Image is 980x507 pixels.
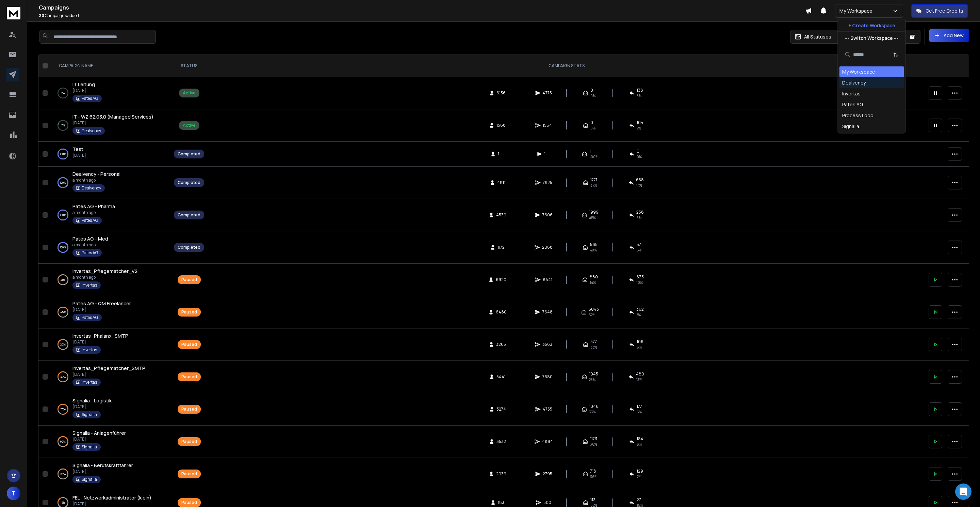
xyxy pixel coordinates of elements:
[72,113,153,120] span: IT - WZ 62.03.0 (Managed Services)
[72,146,83,153] a: Test
[72,365,145,372] a: Invertas_Pflegematcher_SMTP
[72,501,151,507] p: [DATE]
[848,22,895,29] p: + Create Workspace
[590,177,597,183] span: 1771
[842,101,863,108] div: Pates AG
[637,436,643,442] span: 184
[181,342,197,347] div: Paused
[72,113,153,120] a: IT - WZ 62.03.0 (Managed Services)
[637,497,641,503] span: 27
[590,339,597,344] span: 577
[72,178,120,183] p: a month ago
[51,109,170,142] td: 7%IT - WZ 62.03.0 (Managed Services)[DATE]Dealvency
[542,374,553,380] span: 7680
[72,397,112,404] a: Signalia - Logistik
[72,242,108,248] p: a month ago
[637,125,641,131] span: 7 %
[589,149,591,154] span: 1
[178,245,200,250] div: Completed
[72,397,112,404] span: Signalia - Logistik
[72,235,108,242] a: Pates AG - Med
[589,154,598,159] span: 100 %
[72,203,115,210] a: Pates AG - Pharma
[61,122,65,129] p: 7 %
[181,309,197,315] div: Paused
[842,123,859,130] div: Signalia
[72,494,151,501] span: FEL - Netzwerkadministrator (klein)
[590,280,596,285] span: 14 %
[82,412,97,417] p: Signalia
[72,307,131,312] p: [DATE]
[60,373,66,380] p: 47 %
[590,497,595,503] span: 113
[496,374,506,380] span: 5441
[60,179,66,186] p: 100 %
[636,274,644,280] span: 633
[60,212,66,218] p: 100 %
[542,245,553,250] span: 2068
[589,215,596,220] span: 45 %
[72,462,133,469] a: Signalia - Berufskraftfahrer
[589,371,598,377] span: 1045
[636,210,644,215] span: 258
[72,81,95,88] a: IT Leitung
[72,210,115,215] p: a month ago
[543,277,552,282] span: 8441
[590,442,597,447] span: 36 %
[72,494,151,501] a: FEL - Netzwerkadministrator (klein)
[636,307,644,312] span: 362
[496,309,507,315] span: 6480
[60,309,66,316] p: 45 %
[842,68,875,75] div: My Workspace
[926,7,963,14] p: Get Free Credits
[72,469,133,474] p: [DATE]
[637,468,643,474] span: 129
[589,307,599,312] span: 3043
[82,282,97,288] p: Invertas
[72,404,112,410] p: [DATE]
[497,180,505,185] span: 4811
[72,300,131,307] a: Pates AG - QM Freelancer
[543,406,552,412] span: 4755
[82,315,98,320] p: Pates AG
[590,88,593,93] span: 0
[51,264,170,296] td: 21%Invertas_Pflegematcher_V2a month agoInvertas
[61,276,65,283] p: 21 %
[60,151,66,157] p: 100 %
[590,125,595,131] span: 0 %
[72,268,137,274] span: Invertas_Pflegematcher_V2
[637,344,642,350] span: 6 %
[889,48,903,61] button: Sort by Sort A-Z
[589,409,596,415] span: 33 %
[72,88,102,93] p: [DATE]
[183,90,196,96] div: Active
[496,342,506,347] span: 3265
[208,55,925,77] th: CAMPAIGN STATS
[637,242,641,247] span: 57
[496,406,506,412] span: 3274
[51,77,170,109] td: 1%IT Leitung[DATE]Pates AG
[636,183,642,188] span: 14 %
[955,483,971,500] div: Open Intercom Messenger
[542,342,552,347] span: 3563
[181,374,197,380] div: Paused
[637,409,642,415] span: 6 %
[544,151,551,157] span: 1
[7,487,20,500] button: T
[51,231,170,264] td: 100%Pates AG - Meda month agoPates AG
[72,268,137,275] a: Invertas_Pflegematcher_V2
[637,474,641,479] span: 7 %
[497,245,505,250] span: 1172
[72,81,95,88] span: IT Leitung
[178,212,200,218] div: Completed
[637,339,643,344] span: 106
[589,210,599,215] span: 1999
[636,371,644,377] span: 480
[636,312,641,318] span: 7 %
[542,309,553,315] span: 7648
[804,33,831,40] p: All Statuses
[82,218,98,223] p: Pates AG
